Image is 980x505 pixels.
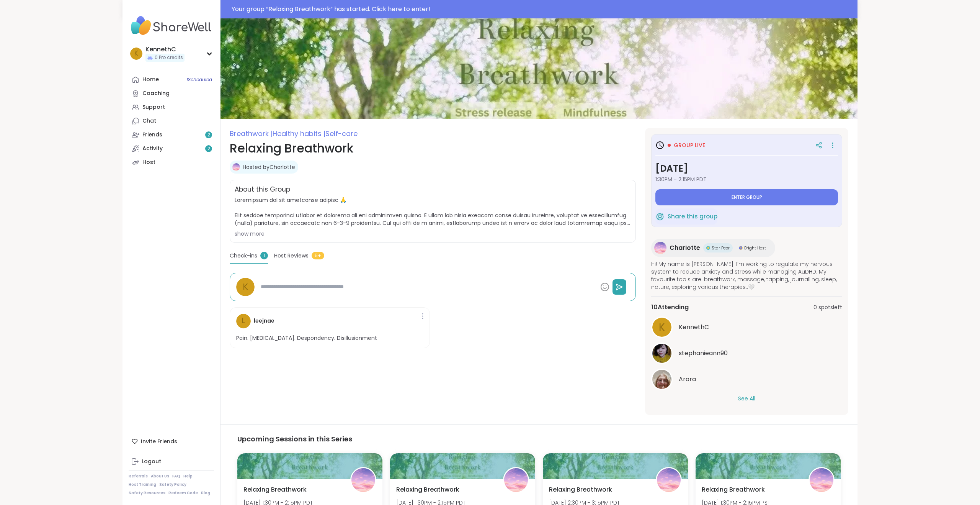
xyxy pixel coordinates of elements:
[702,485,765,494] span: Relaxing Breathwork
[142,159,155,166] div: Host
[232,5,853,14] div: Your group “ Relaxing Breathwork ” has started. Click here to enter!
[129,434,214,448] div: Invite Friends
[230,252,257,260] span: Check-ins
[655,212,665,221] img: ShareWell Logomark
[351,468,375,492] img: CharIotte
[706,246,710,250] img: Star Peer
[142,145,163,152] div: Activity
[679,375,696,384] span: Arora
[142,90,170,97] div: Coaching
[654,242,666,254] img: CharIotte
[744,245,766,251] span: Bright Host
[155,54,183,61] span: 0 Pro credits
[651,239,775,257] a: CharIotteCharIotteStar PeerStar PeerBright HostBright Host
[134,49,138,59] span: K
[220,18,857,119] img: Relaxing Breathwork cover image
[142,103,165,111] div: Support
[655,175,838,183] span: 1:30PM - 2:15PM PDT
[129,100,214,114] a: Support
[242,315,245,326] span: l
[129,455,214,469] a: Logout
[738,395,755,403] button: See All
[151,474,169,479] a: About Us
[129,114,214,128] a: Chat
[679,323,709,332] span: KennethC
[236,334,377,342] p: Pain. [MEDICAL_DATA]. Despondency. Disillusionment
[172,474,180,479] a: FAQ
[129,73,214,87] a: Home1Scheduled
[237,434,841,444] h3: Upcoming Sessions in this Series
[207,146,210,152] span: 2
[142,117,156,125] div: Chat
[243,280,248,293] span: K
[659,320,665,335] span: K
[655,189,838,205] button: Enter group
[129,142,214,156] a: Activity2
[679,349,728,358] span: stephanieann90
[273,129,325,138] span: Healthy habits |
[651,260,842,291] span: Hi! My name is [PERSON_NAME]. I‘m working to regulate my nervous system to reduce anxiety and str...
[325,129,358,138] span: Self-care
[651,303,689,312] span: 10 Attending
[655,208,717,225] button: Share this group
[243,485,307,494] span: Relaxing Breathwork
[186,77,212,83] span: 1 Scheduled
[129,128,214,142] a: Friends2
[183,474,193,479] a: Help
[312,252,324,259] span: 5+
[232,163,240,171] img: CharIotte
[739,246,743,250] img: Bright Host
[652,370,671,389] img: Arora
[668,212,717,221] span: Share this group
[732,194,762,200] span: Enter group
[142,131,162,139] div: Friends
[651,316,842,338] a: KKennethC
[504,468,528,492] img: CharIotte
[813,303,842,312] span: 0 spots left
[396,485,459,494] span: Relaxing Breathwork
[810,468,833,492] img: CharIotte
[142,76,159,84] div: Home
[243,163,295,171] a: Hosted byCharIotte
[549,485,612,494] span: Relaxing Breathwork
[655,162,838,175] h3: [DATE]
[651,343,842,364] a: stephanieann90stephanieann90
[129,87,214,100] a: Coaching
[254,317,274,325] h4: leejnae
[657,468,681,492] img: CharIotte
[230,129,273,138] span: Breathwork |
[129,156,214,169] a: Host
[712,245,730,251] span: Star Peer
[129,12,214,39] img: ShareWell Nav Logo
[129,474,148,479] a: Referrals
[235,196,631,227] span: Loremipsum dol sit ametconse adipisc 🙏 Elit seddoe temporinci utlabor et dolorema ali eni adminim...
[651,369,842,390] a: AroraArora
[145,45,185,54] div: KennethC
[129,490,165,496] a: Safety Resources
[674,141,705,149] span: Group live
[230,139,636,157] h1: Relaxing Breathwork
[235,230,631,238] div: show more
[159,482,186,487] a: Safety Policy
[274,252,309,260] span: Host Reviews
[129,482,156,487] a: Host Training
[235,185,290,195] h2: About this Group
[201,490,210,496] a: Blog
[670,243,700,252] span: CharIotte
[168,490,198,496] a: Redeem Code
[260,252,268,259] span: 1
[652,344,671,363] img: stephanieann90
[207,132,210,138] span: 2
[142,458,161,466] div: Logout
